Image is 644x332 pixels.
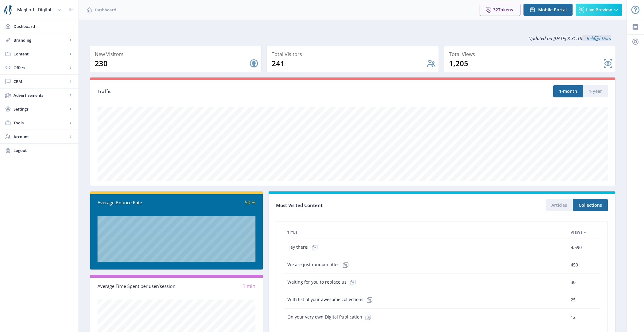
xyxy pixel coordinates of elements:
span: Views [571,229,583,236]
span: Tokens [498,7,513,13]
div: Total Views [449,50,613,58]
span: On your very own Digital Publication [287,311,374,323]
span: Account [13,134,67,140]
div: 230 [95,58,249,68]
span: Branding [13,37,67,43]
div: 241 [272,58,426,68]
span: 50 % [245,199,255,206]
button: 32Tokens [480,4,520,16]
div: Average Time Spent per user/session [98,283,177,290]
div: New Visitors [95,50,259,58]
div: Traffic [98,88,353,95]
span: Hey there! [287,241,321,254]
span: Live Preview [586,7,612,12]
button: 1-month [553,85,583,97]
span: CRM [13,78,67,85]
a: Reload Data [582,35,611,41]
span: Advertisements [13,92,67,98]
span: 450 [571,261,578,269]
div: Total Visitors [272,50,436,58]
span: Offers [13,65,67,71]
span: 12 [571,314,576,321]
span: Content [13,51,67,57]
button: 1-year [583,85,608,97]
span: 25 [571,296,576,304]
span: 30 [571,279,576,286]
div: 1 min [177,283,256,290]
span: Tools [13,120,67,126]
div: Most Visited Content [276,201,442,210]
button: Mobile Portal [523,4,573,16]
button: Articles [546,199,573,211]
img: properties.app_icon.png [4,5,13,15]
span: Logout [13,147,74,153]
span: Dashboard [13,23,74,29]
div: Updated on [DATE] 8:31:18 [90,31,616,46]
div: Average Bounce Rate [98,199,177,206]
button: Collections [573,199,608,211]
span: Settings [13,106,67,112]
span: Dashboard [95,7,116,13]
span: Waiting for you to replace us [287,276,359,289]
span: 4,590 [571,244,582,251]
button: Live Preview [576,4,622,16]
span: Title [287,229,297,236]
span: With list of your awesome collections [287,294,376,306]
div: 1,205 [449,58,603,68]
span: Mobile Portal [538,7,567,12]
div: MagLoft - Digital Magazine [17,3,55,17]
span: We are just random titles [287,259,352,271]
